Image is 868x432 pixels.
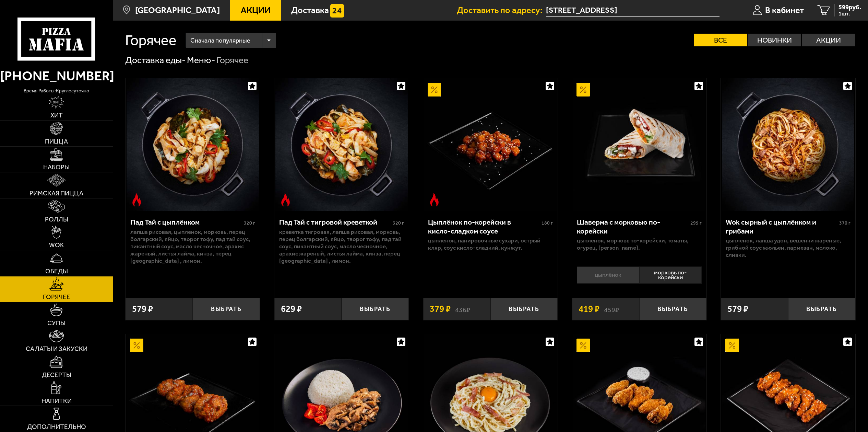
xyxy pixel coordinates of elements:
div: Цыплёнок по-корейски в кисло-сладком соусе [428,218,540,235]
img: Цыплёнок по-корейски в кисло-сладком соусе [424,78,557,211]
span: 379 ₽ [430,304,451,313]
span: 629 ₽ [281,304,302,313]
label: Новинки [748,34,801,46]
span: Дополнительно [27,424,86,430]
span: [GEOGRAPHIC_DATA] [135,6,220,14]
s: 459 ₽ [604,304,619,313]
img: Пад Тай с тигровой креветкой [275,78,408,211]
span: Доставить по адресу: [457,6,546,14]
button: Выбрать [193,298,260,320]
span: Пицца [45,138,68,145]
a: Wok сырный с цыплёнком и грибами [721,78,856,211]
s: 436 ₽ [455,304,470,313]
span: Наборы [43,164,70,171]
button: Выбрать [639,298,706,320]
span: 419 ₽ [579,304,599,313]
button: Выбрать [342,298,409,320]
label: Все [694,34,747,46]
span: Салаты и закуски [26,346,87,352]
span: 1 шт. [839,11,861,16]
span: 370 г [839,220,851,226]
h1: Горячее [125,33,177,47]
a: Острое блюдоПад Тай с цыплёнком [126,78,260,211]
div: 0 [572,263,707,291]
span: 599 руб. [839,4,861,10]
span: Обеды [45,268,68,275]
span: 579 ₽ [132,304,153,313]
span: Горячее [43,294,70,300]
img: Острое блюдо [279,193,293,207]
img: Пад Тай с цыплёнком [127,78,259,211]
input: Ваш адрес доставки [546,4,720,17]
p: лапша рисовая, цыпленок, морковь, перец болгарский, яйцо, творог тофу, пад тай соус, пикантный со... [130,228,255,264]
span: Доставка [291,6,329,14]
p: креветка тигровая, лапша рисовая, морковь, перец болгарский, яйцо, творог тофу, пад тай соус, пик... [279,228,404,264]
span: 180 г [542,220,553,226]
img: Акционный [576,83,590,96]
span: Сначала популярные [190,32,250,49]
span: Супы [47,320,66,327]
img: Акционный [130,339,144,352]
div: Пад Тай с цыплёнком [130,218,242,226]
p: цыпленок, лапша удон, вешенки жареные, грибной соус Жюльен, пармезан, молоко, сливки. [726,237,851,259]
span: 320 г [393,220,404,226]
div: Шаверма с морковью по-корейски [577,218,689,235]
div: Горячее [216,54,248,66]
span: В кабинет [765,6,804,14]
img: Акционный [576,339,590,352]
a: Меню- [187,55,215,66]
a: АкционныйШаверма с морковью по-корейски [572,78,707,211]
span: WOK [49,242,64,249]
a: АкционныйОстрое блюдоЦыплёнок по-корейски в кисло-сладком соусе [423,78,558,211]
img: Акционный [428,83,441,96]
span: Десерты [42,372,71,378]
span: 295 г [690,220,702,226]
li: цыплёнок [577,266,639,284]
span: Римская пицца [29,190,83,197]
img: Острое блюдо [428,193,441,207]
a: Острое блюдоПад Тай с тигровой креветкой [274,78,409,211]
span: Роллы [45,216,68,223]
p: цыпленок, панировочные сухари, острый кляр, Соус кисло-сладкий, кунжут. [428,237,553,251]
span: Акции [241,6,271,14]
img: Wok сырный с цыплёнком и грибами [722,78,854,211]
div: Wok сырный с цыплёнком и грибами [726,218,837,235]
a: Доставка еды- [125,55,186,66]
button: Выбрать [490,298,558,320]
div: Пад Тай с тигровой креветкой [279,218,391,226]
p: цыпленок, морковь по-корейски, томаты, огурец, [PERSON_NAME]. [577,237,702,251]
span: Россия, Санкт-Петербург, Варшавская улица, 55к1 [546,4,720,17]
img: 15daf4d41897b9f0e9f617042186c801.svg [330,4,344,18]
span: Хит [50,112,63,119]
img: Акционный [725,339,739,352]
span: 320 г [244,220,255,226]
span: 579 ₽ [727,304,748,313]
label: Акции [802,34,855,46]
li: морковь по-корейски [639,266,702,284]
span: Напитки [41,398,72,405]
img: Шаверма с морковью по-корейски [573,78,705,211]
button: Выбрать [788,298,855,320]
img: Острое блюдо [130,193,144,207]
